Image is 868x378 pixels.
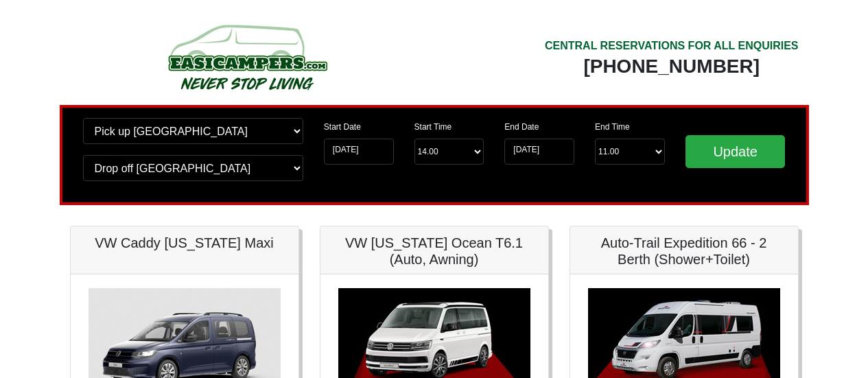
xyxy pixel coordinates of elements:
label: Start Time [414,121,452,133]
label: Start Date [324,121,361,133]
h5: VW [US_STATE] Ocean T6.1 (Auto, Awning) [334,235,535,268]
div: [PHONE_NUMBER] [545,54,799,79]
h5: VW Caddy [US_STATE] Maxi [84,235,285,251]
div: CENTRAL RESERVATIONS FOR ALL ENQUIRIES [545,38,799,54]
input: Update [685,135,786,168]
h5: Auto-Trail Expedition 66 - 2 Berth (Shower+Toilet) [584,235,784,268]
label: End Date [504,121,539,133]
input: Start Date [324,139,394,165]
label: End Time [595,121,630,133]
input: Return Date [504,139,574,165]
img: campers-checkout-logo.png [117,19,377,95]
